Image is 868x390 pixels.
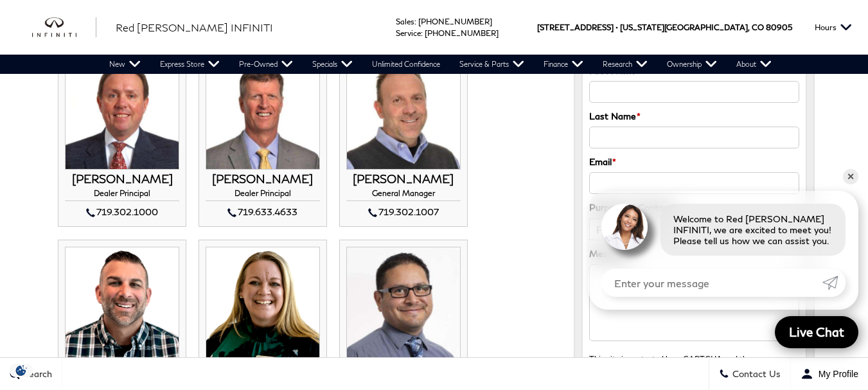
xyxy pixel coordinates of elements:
h3: [PERSON_NAME] [65,173,179,186]
section: Click to Open Cookie Consent Modal [6,364,36,377]
span: Service [396,28,421,38]
a: Live Chat [775,316,858,348]
a: Red [PERSON_NAME] INFINITI [116,20,273,35]
a: Express Store [150,55,229,74]
img: THOM BUCKLEY [65,55,179,170]
small: This site is protected by reCAPTCHA and the Google and apply. [589,354,756,377]
span: Sales [396,17,414,26]
h4: General Manager [346,189,461,201]
div: Welcome to Red [PERSON_NAME] INFINITI, we are excited to meet you! Please tell us how we can assi... [660,204,846,256]
a: About [727,55,781,74]
a: Ownership [657,55,727,74]
img: Opt-Out Icon [6,364,36,377]
img: ROBERT WARNER [65,247,179,361]
span: Search [20,369,52,380]
span: My Profile [813,369,858,379]
div: 719.302.1000 [65,204,179,220]
h3: [PERSON_NAME] [346,173,461,186]
a: [STREET_ADDRESS] • [US_STATE][GEOGRAPHIC_DATA], CO 80905 [537,22,792,32]
a: infiniti [32,17,96,38]
img: INFINITI [32,17,96,38]
input: Enter your message [601,269,822,297]
a: Unlimited Confidence [362,55,450,74]
img: STEPHANIE DAVISON [206,247,320,361]
a: Research [593,55,657,74]
span: Red [PERSON_NAME] INFINITI [116,21,273,33]
img: MIKE JORGENSEN [206,55,320,170]
a: Submit [822,269,846,297]
a: Pre-Owned [229,55,303,74]
button: Open user profile menu [791,358,868,390]
a: Specials [303,55,362,74]
h3: [PERSON_NAME] [206,173,320,186]
h4: Dealer Principal [206,189,320,201]
h4: Dealer Principal [65,189,179,201]
img: JIMMIE ABEYTA [346,247,461,361]
span: : [421,28,423,38]
img: JOHN ZUMBO [346,55,461,170]
a: Finance [534,55,593,74]
span: Live Chat [783,324,851,340]
a: [PHONE_NUMBER] [418,17,492,26]
span: : [414,17,416,26]
label: Last Name [589,109,641,123]
a: [PHONE_NUMBER] [425,28,499,38]
img: Agent profile photo [601,204,648,250]
div: 719.302.1007 [346,204,461,220]
a: Service & Parts [450,55,534,74]
div: 719.633.4633 [206,204,320,220]
label: Purpose of Contact [589,200,677,215]
span: Contact Us [729,369,781,380]
nav: Main Navigation [100,55,781,74]
label: Email [589,155,616,169]
a: New [100,55,150,74]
